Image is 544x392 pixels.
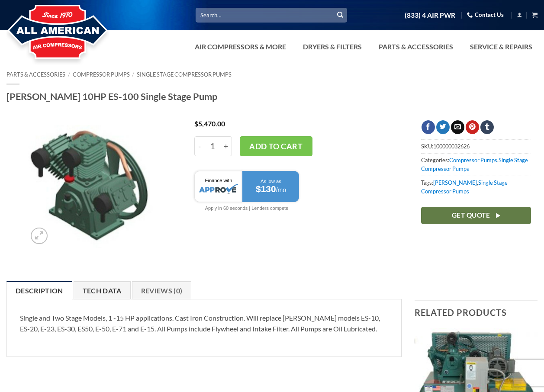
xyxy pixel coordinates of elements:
a: [PERSON_NAME] [433,179,477,186]
a: Zoom [31,228,48,244]
a: Pin on Pinterest [466,120,479,134]
a: Parts & Accessories [6,71,65,78]
span: / [68,71,70,78]
a: Contact Us [467,8,504,22]
bdi: 5,470.00 [194,119,225,128]
a: Dryers & Filters [298,38,367,55]
a: Share on Facebook [422,120,435,134]
input: Product quantity [205,136,221,156]
img: Curtis 10HP ES-100 Single Stage Pump [26,120,155,248]
a: Share on Tumblr [480,120,494,134]
a: Share on Twitter [436,120,450,134]
span: Tags: , [421,176,531,198]
a: Compressor Pumps [449,157,497,164]
a: (833) 4 AIR PWR [405,8,455,23]
input: Increase quantity of Curtis 10HP ES-100 Single Stage Pump [221,136,232,156]
p: Single and Two Stage Models, 1 -15 HP applications. Cast Iron Construction. Will replace [PERSON_... [20,312,388,334]
nav: Breadcrumb [6,71,538,78]
span: $ [194,119,198,128]
button: Add to cart [240,136,312,156]
a: Tech Data [74,281,131,299]
a: Get Quote [421,207,531,224]
span: SKU: [421,139,531,153]
span: / [132,71,134,78]
a: View cart [532,10,538,20]
a: Air Compressors & More [190,38,291,55]
a: Single Stage Compressor Pumps [137,71,232,78]
a: Service & Repairs [465,38,538,55]
a: Login [517,10,522,20]
input: Search… [196,8,347,22]
span: Categories: , [421,153,531,176]
h3: Related products [415,301,538,324]
input: Reduce quantity of Curtis 10HP ES-100 Single Stage Pump [194,136,205,156]
span: 100000032626 [433,143,470,150]
button: Submit [334,9,347,22]
h1: [PERSON_NAME] 10HP ES-100 Single Stage Pump [6,90,538,103]
a: Email to a Friend [451,120,464,134]
a: Compressor Pumps [73,71,130,78]
a: Parts & Accessories [373,38,458,55]
a: Reviews (0) [132,281,192,299]
a: Description [6,281,72,299]
span: Get Quote [452,210,490,221]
